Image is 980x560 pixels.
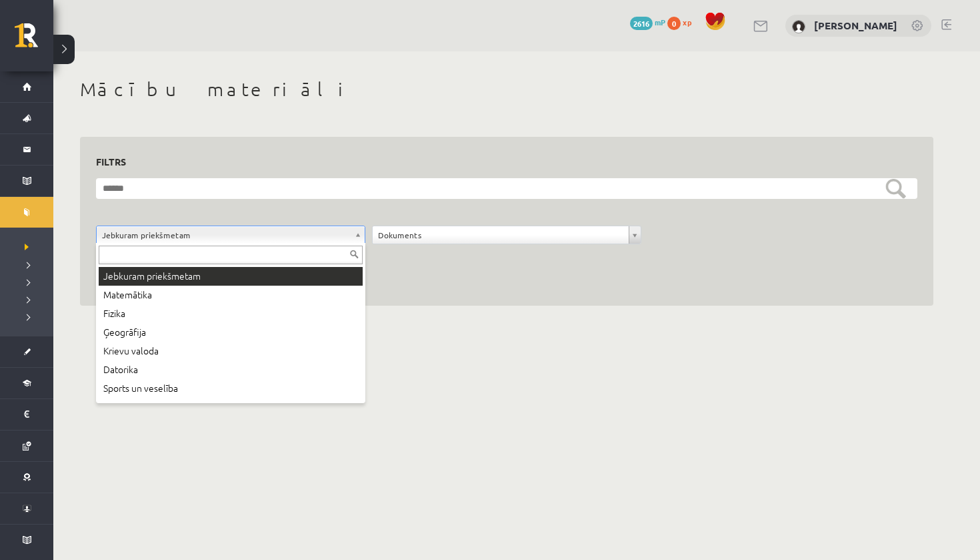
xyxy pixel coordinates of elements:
[99,342,363,360] div: Krievu valoda
[99,379,363,398] div: Sports un veselība
[99,267,363,286] div: Jebkuram priekšmetam
[99,323,363,342] div: Ģeogrāfija
[99,286,363,304] div: Matemātika
[99,398,363,416] div: Angļu valoda II
[99,304,363,323] div: Fizika
[99,360,363,379] div: Datorika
